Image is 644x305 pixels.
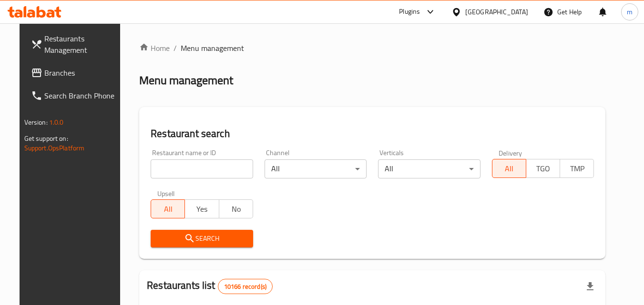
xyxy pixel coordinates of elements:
[157,190,175,197] label: Upsell
[218,279,273,294] div: Total records count
[492,159,526,178] button: All
[24,132,68,145] span: Get support on:
[564,162,590,176] span: TMP
[151,159,253,178] input: Search for restaurant name or ID..
[499,149,522,156] label: Delivery
[151,199,185,218] button: All
[23,61,127,84] a: Branches
[184,199,219,218] button: Yes
[465,7,528,17] div: [GEOGRAPHIC_DATA]
[24,116,48,128] span: Version:
[24,142,85,154] a: Support.OpsPlatform
[174,42,177,54] li: /
[23,84,127,107] a: Search Branch Phone
[147,278,273,294] h2: Restaurants list
[378,159,480,178] div: All
[151,230,253,247] button: Search
[218,282,272,291] span: 10166 record(s)
[49,116,64,128] span: 1.0.0
[265,159,367,178] div: All
[181,42,244,54] span: Menu management
[189,202,215,216] span: Yes
[44,33,120,56] span: Restaurants Management
[496,162,522,176] span: All
[139,42,170,54] a: Home
[560,159,594,178] button: TMP
[219,199,253,218] button: No
[44,67,120,79] span: Branches
[579,275,602,298] div: Export file
[23,27,127,61] a: Restaurants Management
[151,127,594,141] h2: Restaurant search
[139,42,605,54] nav: breadcrumb
[158,233,245,245] span: Search
[530,162,556,176] span: TGO
[399,6,420,18] div: Plugins
[627,7,633,17] span: m
[139,73,233,88] h2: Menu management
[526,159,560,178] button: TGO
[44,90,120,101] span: Search Branch Phone
[155,202,181,216] span: All
[223,202,249,216] span: No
